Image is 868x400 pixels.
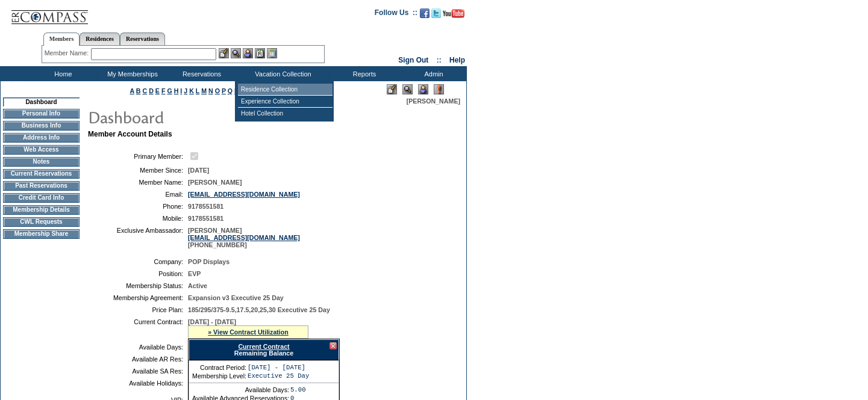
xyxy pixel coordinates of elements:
a: M [201,87,207,94]
a: I [180,87,182,94]
span: :: [437,56,442,64]
td: Membership Level: [192,372,246,380]
td: Web Access [3,145,80,155]
td: Residence Collection [238,84,333,96]
a: Q [228,87,233,94]
a: Follow us on Twitter [431,12,441,19]
td: Vacation Collection [235,66,328,81]
img: Follow us on Twitter [431,8,441,18]
td: CWL Requests [3,217,80,227]
img: View [231,48,241,58]
td: Address Info [3,133,80,143]
td: [DATE] - [DATE] [248,364,309,371]
img: Subscribe to our YouTube Channel [443,9,464,18]
span: EVP [188,270,201,277]
a: F [161,87,166,94]
a: L [196,87,199,94]
td: Notes [3,157,80,167]
td: Membership Details [3,205,80,215]
a: [EMAIL_ADDRESS][DOMAIN_NAME] [188,234,300,241]
td: Hotel Collection [238,108,333,119]
a: Help [449,56,465,64]
td: Current Contract: [93,318,183,339]
span: [DATE] - [DATE] [188,318,236,325]
td: 5.00 [290,386,306,393]
a: P [222,87,226,94]
a: Members [43,32,80,46]
b: Member Account Details [88,130,172,138]
img: pgTtlDashboard.gif [87,105,328,129]
a: Sign Out [398,56,428,64]
span: [PERSON_NAME] [407,97,460,105]
td: Member Name: [93,179,183,186]
span: [PERSON_NAME] [PHONE_NUMBER] [188,227,300,248]
td: Company: [93,258,183,265]
td: Follow Us :: [375,7,417,22]
td: Current Reservations [3,169,80,179]
td: Personal Info [3,109,80,118]
td: Available Days: [192,386,289,393]
td: Membership Status: [93,282,183,289]
td: Phone: [93,203,183,210]
span: Expansion v3 Executive 25 Day [188,294,284,301]
a: Reservations [120,32,165,45]
a: J [184,87,187,94]
td: Exclusive Ambassador: [93,227,183,248]
td: Reports [328,66,398,81]
span: Active [188,282,207,289]
span: 9178551581 [188,215,223,222]
a: Current Contract [238,343,289,350]
a: B [136,87,141,94]
td: Price Plan: [93,306,183,313]
span: [DATE] [188,167,209,174]
td: My Memberships [96,66,166,81]
img: Impersonate [243,48,253,58]
td: Business Info [3,121,80,131]
td: Credit Card Info [3,193,80,203]
img: Edit Mode [387,84,397,94]
td: Member Since: [93,167,183,174]
td: Past Reservations [3,181,80,191]
img: Impersonate [418,84,428,94]
td: Membership Agreement: [93,294,183,301]
a: Become our fan on Facebook [420,12,429,19]
td: Available SA Res: [93,368,183,375]
td: Mobile: [93,215,183,222]
a: O [215,87,220,94]
img: View Mode [402,84,413,94]
td: Executive 25 Day [248,372,309,380]
a: N [208,87,213,94]
img: Log Concern/Member Elevation [434,84,444,94]
td: Available Holidays: [93,380,183,387]
div: Member Name: [45,48,91,58]
td: Available AR Res: [93,355,183,363]
td: Reservations [166,66,235,81]
a: Subscribe to our YouTube Channel [443,12,464,19]
img: b_calculator.gif [267,48,277,58]
a: A [130,87,134,94]
a: » View Contract Utilization [208,328,289,336]
td: Home [27,66,96,81]
td: Position: [93,270,183,277]
img: Become our fan on Facebook [420,8,429,18]
a: C [142,87,147,94]
span: [PERSON_NAME] [188,179,242,186]
a: G [167,87,172,94]
td: Admin [398,66,467,81]
td: Email: [93,191,183,198]
div: Remaining Balance [189,339,339,360]
img: Reservations [255,48,265,58]
a: D [149,87,154,94]
a: Residences [80,32,120,45]
a: E [155,87,160,94]
a: H [174,87,179,94]
a: [EMAIL_ADDRESS][DOMAIN_NAME] [188,191,300,198]
td: Primary Member: [93,150,183,162]
td: Contract Period: [192,364,246,371]
td: Available Days: [93,343,183,351]
td: Membership Share [3,229,80,239]
span: 185/295/375-9.5,17.5,20,25,30 Executive 25 Day [188,306,330,313]
img: b_edit.gif [219,48,229,58]
span: POP Displays [188,258,229,265]
span: 9178551581 [188,203,223,210]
